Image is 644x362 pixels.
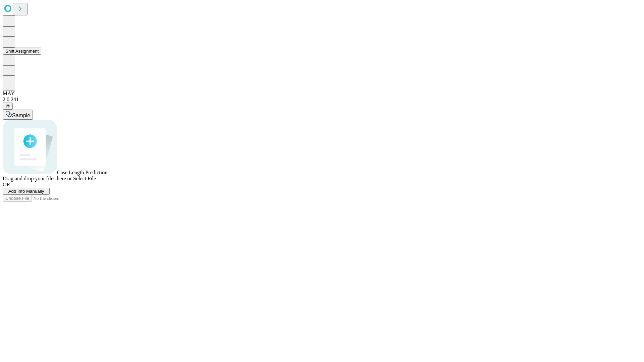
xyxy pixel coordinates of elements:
[3,176,72,181] span: Drag and drop your files here or
[3,188,50,195] button: Add Info Manually
[3,182,10,187] span: OR
[3,110,33,120] button: Sample
[12,113,30,118] span: Sample
[73,176,96,181] span: Select File
[8,189,44,194] span: Add Info Manually
[3,90,641,97] div: MAY
[5,104,10,109] span: @
[3,97,641,103] div: 2.0.241
[3,48,41,55] button: Shift Assignment
[57,170,107,175] span: Case Length Prediction
[3,103,13,110] button: @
